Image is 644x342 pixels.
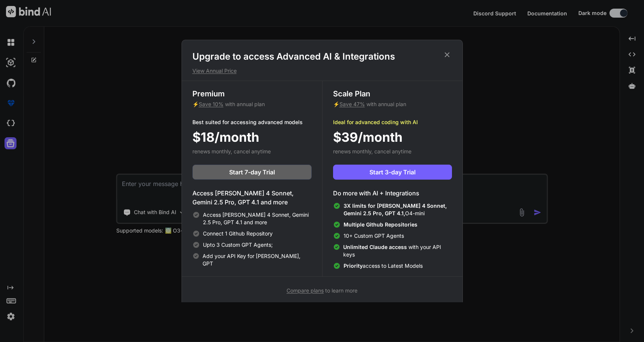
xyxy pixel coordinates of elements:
[287,287,357,294] span: to learn more
[192,67,452,75] p: View Annual Price
[203,252,311,267] span: Add your API Key for [PERSON_NAME], GPT
[199,101,224,107] span: Save 10%
[192,88,312,99] h3: Premium
[192,165,312,180] button: Start 7-day Trial
[229,168,275,177] span: Start 7-day Trial
[203,211,312,226] span: Access [PERSON_NAME] 4 Sonnet, Gemini 2.5 Pro, GPT 4.1 and more
[339,101,365,107] span: Save 47%
[192,189,312,207] h4: Access [PERSON_NAME] 4 Sonnet, Gemini 2.5 Pro, GPT 4.1 and more
[203,230,273,237] span: Connect 1 Github Repository
[369,168,416,177] span: Start 3-day Trial
[333,100,452,108] p: ⚡ with annual plan
[192,118,312,126] p: Best suited for accessing advanced models
[192,148,271,154] span: renews monthly, cancel anytime
[333,88,452,99] h3: Scale Plan
[344,202,447,216] span: 3X limits for [PERSON_NAME] 4 Sonnet, Gemini 2.5 Pro, GPT 4.1,
[344,232,404,240] span: 10+ Custom GPT Agents
[333,148,411,154] span: renews monthly, cancel anytime
[343,244,408,250] span: Unlimited Claude access
[192,100,312,108] p: ⚡ with annual plan
[333,118,452,126] p: Ideal for advanced coding with AI
[333,127,402,147] span: $39/month
[344,202,452,217] span: O4-mini
[344,262,363,269] span: Priority
[192,51,452,63] h1: Upgrade to access Advanced AI & Integrations
[203,241,273,249] span: Upto 3 Custom GPT Agents;
[344,221,417,228] span: Multiple Github Repositories
[344,262,423,270] span: access to Latest Models
[287,287,324,294] span: Compare plans
[333,165,452,180] button: Start 3-day Trial
[343,243,452,258] span: with your API keys
[192,127,259,147] span: $18/month
[333,189,452,198] h4: Do more with AI + Integrations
